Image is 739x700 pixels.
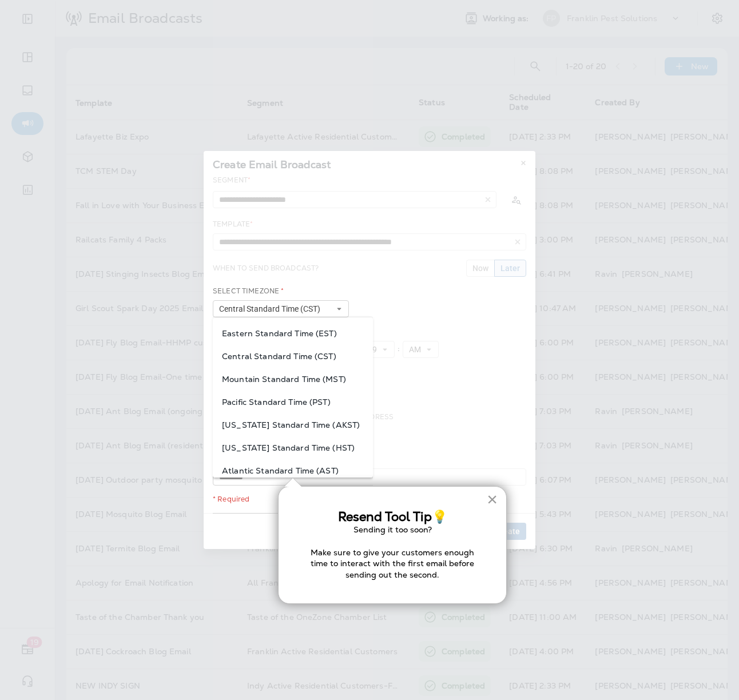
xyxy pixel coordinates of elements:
[222,352,364,361] span: Central Standard Time (CST)
[487,490,498,508] button: Close
[222,420,364,429] span: [US_STATE] Standard Time (AKST)
[222,329,364,338] span: Eastern Standard Time (EST)
[222,397,364,407] span: Pacific Standard Time (PST)
[301,524,483,536] p: Sending it too soon?
[213,287,284,296] label: Select Timezone
[301,510,483,524] h3: Resend Tool Tip💡
[213,495,526,504] div: * Required
[222,375,364,384] span: Mountain Standard Time (MST)
[301,547,483,581] p: Make sure to give your customers enough time to interact with the first email before sending out ...
[222,443,364,452] span: [US_STATE] Standard Time (HST)
[219,304,325,314] span: Central Standard Time (CST)
[222,466,364,475] span: Atlantic Standard Time (AST)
